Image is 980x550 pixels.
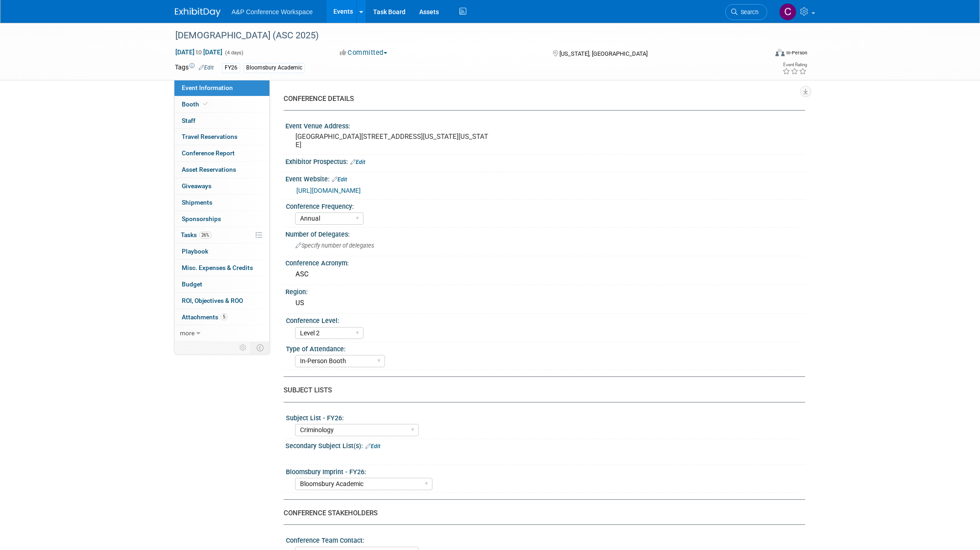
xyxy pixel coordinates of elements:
[725,4,767,20] a: Search
[182,280,202,288] span: Budget
[285,285,805,296] div: Region:
[195,48,203,56] span: to
[251,342,270,354] td: Toggle Event Tabs
[182,182,211,190] span: Giveaways
[286,534,801,545] div: Conference Team Contact:
[284,94,798,104] div: CONFERENCE DETAILS
[174,195,269,211] a: Shipments
[175,48,223,56] span: [DATE] [DATE]
[182,100,210,108] span: Booth
[286,342,801,354] div: Type of Attendance:
[222,63,240,73] div: FY26
[180,329,195,337] span: more
[286,411,801,423] div: Subject List - FY26:
[199,232,211,238] span: 26%
[174,96,269,112] a: Booth
[174,178,269,194] a: Giveaways
[782,63,807,67] div: Event Rating
[284,386,798,395] div: SUBJECT LISTS
[182,215,221,222] span: Sponsorships
[284,508,798,518] div: CONFERENCE STAKEHOLDERS
[175,63,214,73] td: Tags
[182,166,236,173] span: Asset Reservations
[285,439,805,451] div: Secondary Subject List(s):
[365,443,380,450] a: Edit
[182,313,227,321] span: Attachments
[286,200,801,211] div: Conference Frequency:
[182,117,195,124] span: Staff
[221,313,227,320] span: 5
[337,48,391,58] button: Committed
[775,49,785,56] img: Format-Inperson.png
[174,243,269,259] a: Playbook
[350,159,365,165] a: Edit
[285,256,805,268] div: Conference Acronym:
[285,119,805,131] div: Event Venue Address:
[243,63,305,73] div: Bloomsbury Academic
[779,3,796,21] img: Christine Ritchlin
[286,314,801,325] div: Conference Level:
[174,211,269,227] a: Sponsorships
[182,264,253,271] span: Misc. Expenses & Credits
[713,48,807,61] div: Event Format
[182,149,235,157] span: Conference Report
[174,227,269,243] a: Tasks26%
[332,176,347,183] a: Edit
[174,80,269,96] a: Event Information
[174,325,269,341] a: more
[174,145,269,161] a: Conference Report
[181,231,211,238] span: Tasks
[285,155,805,167] div: Exhibitor Prospectus:
[786,49,807,56] div: In-Person
[174,113,269,129] a: Staff
[174,162,269,178] a: Asset Reservations
[174,276,269,292] a: Budget
[182,84,233,91] span: Event Information
[296,187,361,194] a: [URL][DOMAIN_NAME]
[235,342,251,354] td: Personalize Event Tab Strip
[174,260,269,276] a: Misc. Expenses & Credits
[174,309,269,325] a: Attachments5
[559,50,648,57] span: [US_STATE], [GEOGRAPHIC_DATA]
[295,242,374,249] span: Specify number of delegates
[285,227,805,239] div: Number of Delegates:
[199,64,214,71] a: Edit
[174,129,269,145] a: Travel Reservations
[175,8,221,17] img: ExhibitDay
[182,248,208,255] span: Playbook
[224,50,243,56] span: (4 days)
[203,101,208,106] i: Booth reservation complete
[295,132,492,149] pre: [GEOGRAPHIC_DATA][STREET_ADDRESS][US_STATE][US_STATE]
[286,465,801,476] div: Bloomsbury Imprint - FY26:
[172,27,753,44] div: [DEMOGRAPHIC_DATA] (ASC 2025)
[292,267,798,281] div: ASC
[738,9,759,16] span: Search
[232,8,313,16] span: A&P Conference Workspace
[285,172,805,184] div: Event Website:
[292,296,798,310] div: US
[182,297,243,304] span: ROI, Objectives & ROO
[182,133,237,140] span: Travel Reservations
[174,293,269,309] a: ROI, Objectives & ROO
[182,199,212,206] span: Shipments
